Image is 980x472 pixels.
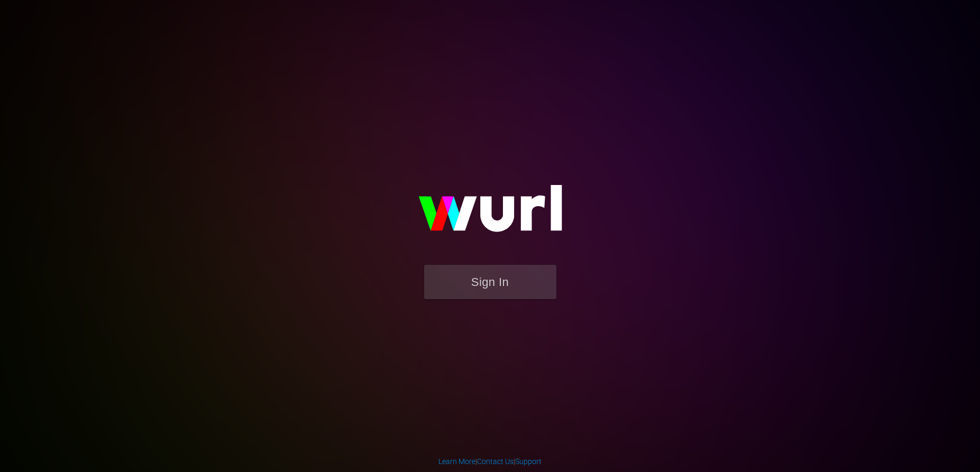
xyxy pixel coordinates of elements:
a: Learn More [438,457,475,466]
a: Support [515,457,542,466]
button: Sign In [424,265,556,299]
a: Contact Us [477,457,514,466]
div: | | [438,456,542,467]
img: wurl-logo-on-black-223613ac3d8ba8fe6dc639794a292ebdb59501304c7dfd60c99c58986ef67473.svg [384,162,596,265]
